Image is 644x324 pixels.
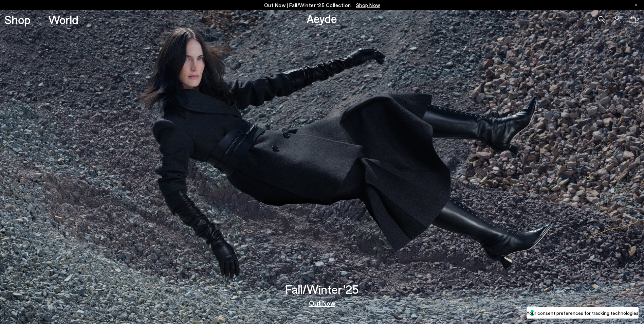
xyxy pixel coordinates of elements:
a: Aeyde [307,11,337,25]
label: Your consent preferences for tracking technologies [527,309,639,317]
a: Out Now [309,300,335,306]
p: Out Now | Fall/Winter ‘25 Collection [264,1,380,10]
h3: Fall/Winter '25 [285,283,359,295]
a: Shop [4,14,31,25]
button: Your consent preferences for tracking technologies [527,307,639,319]
a: 0 [629,16,636,23]
span: 0 [636,18,640,21]
span: Navigate to /collections/new-in [356,2,380,8]
a: World [48,14,78,25]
